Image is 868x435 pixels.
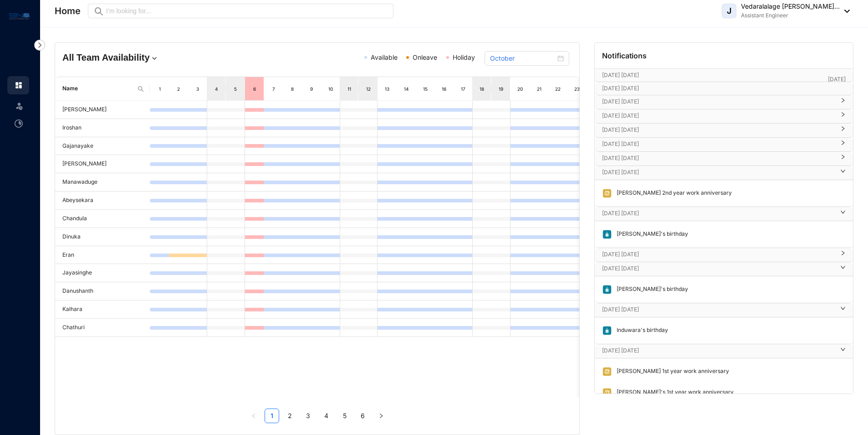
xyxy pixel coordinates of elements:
td: Abeysekara [55,192,150,210]
div: 22 [554,84,562,93]
div: 20 [516,84,524,93]
p: [DATE] [DATE] [602,346,835,355]
img: time-attendance-unselected.8aad090b53826881fffb.svg [15,119,23,128]
div: [DATE] [DATE] [595,207,853,221]
td: Eran [55,246,150,264]
span: Name [62,84,133,93]
div: 11 [346,84,353,93]
span: right [840,129,846,131]
span: Available [371,53,398,61]
a: 3 [301,409,315,423]
span: right [840,144,846,145]
div: 14 [403,84,410,93]
img: birthday.63217d55a54455b51415ef6ca9a78895.svg [602,229,612,239]
img: dropdown.780994ddfa97fca24b89f58b1de131fa.svg [150,54,159,63]
td: Iroshan [55,119,150,137]
div: 13 [383,84,391,93]
img: anniversary.d4fa1ee0abd6497b2d89d817e415bd57.svg [602,388,612,398]
p: [PERSON_NAME] 1st year work anniversary [612,367,729,377]
p: [DATE] [DATE] [602,209,835,218]
p: [DATE] [DATE] [602,264,835,273]
td: [PERSON_NAME] [55,101,150,119]
li: 2 [283,409,297,423]
a: 1 [265,409,279,423]
li: 5 [337,409,352,423]
div: [DATE] [DATE] [595,248,853,262]
img: anniversary.d4fa1ee0abd6497b2d89d817e415bd57.svg [602,188,612,198]
p: Induwara's birthday [612,326,668,336]
td: Manawaduge [55,173,150,192]
p: [DATE] [DATE] [602,154,835,163]
img: birthday.63217d55a54455b51415ef6ca9a78895.svg [602,285,612,295]
div: 17 [460,84,467,93]
input: Select month [490,53,556,63]
button: right [374,409,388,423]
p: [PERSON_NAME] 2nd year work anniversary [612,188,732,198]
div: 19 [497,84,505,93]
li: Next Page [374,409,388,423]
div: 2 [175,84,182,93]
div: 7 [270,84,277,93]
div: 21 [536,84,543,93]
p: [DATE] [DATE] [602,168,835,177]
p: [DATE] [828,75,846,84]
div: [DATE] [DATE] [595,152,853,166]
span: right [840,213,846,215]
div: [DATE] [DATE] [595,344,853,358]
a: 5 [338,409,352,423]
img: home.c6720e0a13eba0172344.svg [15,81,23,89]
img: leave-unselected.2934df6273408c3f84d9.svg [15,101,24,110]
td: Dinuka [55,228,150,246]
img: nav-icon-right.af6afadce00d159da59955279c43614e.svg [34,40,45,51]
div: [DATE] [DATE] [595,109,853,123]
span: right [840,309,846,311]
div: 15 [422,84,429,93]
span: right [840,254,846,256]
li: Home [7,76,29,94]
span: right [840,158,846,160]
img: search.8ce656024d3affaeffe32e5b30621cb7.svg [137,85,144,93]
img: anniversary.d4fa1ee0abd6497b2d89d817e415bd57.svg [602,367,612,377]
div: [DATE] [DATE] [595,166,853,180]
p: [PERSON_NAME]'s birthday [612,285,688,295]
div: [DATE] [DATE][DATE] [595,69,853,82]
div: 23 [573,84,581,93]
span: right [840,115,846,117]
p: [DATE] [DATE] [602,71,828,80]
p: Notifications [602,50,647,61]
input: I’m looking for... [106,6,388,16]
li: 3 [301,409,316,423]
div: [DATE] [DATE] [595,95,853,109]
li: Time Attendance [7,114,29,133]
span: left [251,413,256,419]
div: 4 [213,84,220,93]
span: right [840,268,846,270]
div: 1 [156,84,163,93]
div: [DATE] [DATE] [595,138,853,151]
span: Onleave [413,53,437,61]
li: 4 [319,409,334,423]
li: 6 [356,409,370,423]
button: left [246,409,261,423]
td: Gajanayake [55,137,150,155]
span: right [840,101,846,103]
div: 12 [365,84,372,93]
div: 8 [289,84,296,93]
p: Assistant Engineer [741,11,840,20]
li: Previous Page [246,409,261,423]
span: J [727,7,731,15]
div: 5 [232,84,239,93]
div: 16 [440,84,448,93]
li: 1 [265,409,279,423]
img: logo [9,11,30,21]
a: 2 [283,409,297,423]
div: 18 [478,84,485,93]
p: [DATE] [DATE] [602,111,835,120]
p: [DATE] [DATE] [602,250,835,259]
td: Jayasinghe [55,264,150,282]
span: right [378,413,384,419]
h4: All Team Availability [62,51,232,64]
p: [PERSON_NAME]'s 1st year work anniversary [612,388,734,398]
p: [DATE] [DATE] [602,84,828,93]
a: 4 [320,409,333,423]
